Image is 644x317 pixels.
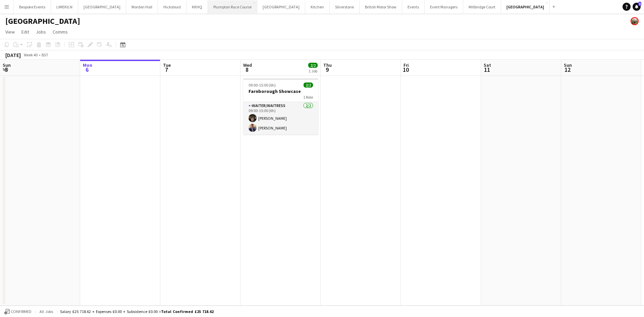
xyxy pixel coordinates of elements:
[243,62,252,68] span: Wed
[330,0,360,13] button: Silverstone
[3,308,33,315] button: Confirmed
[19,28,32,36] a: Edit
[11,309,32,314] span: Confirmed
[42,52,48,57] div: BST
[14,0,51,13] button: Bespoke Events
[186,0,208,13] button: KKHQ
[126,0,158,13] button: Morden Hall
[21,29,29,35] span: Edit
[33,28,49,36] a: Jobs
[5,16,80,26] h1: [GEOGRAPHIC_DATA]
[304,83,313,88] span: 2/2
[631,17,639,25] app-user-avatar: Staffing Manager
[83,62,92,68] span: Mon
[5,29,15,35] span: View
[308,63,318,68] span: 2/2
[564,62,572,68] span: Sun
[309,68,317,73] div: 1 Job
[243,88,318,94] h3: Farnborough Showcase
[51,0,78,13] button: LIMEKILN
[463,0,501,13] button: Millbridge Court
[243,78,318,135] app-job-card: 09:00-15:00 (6h)2/2Farnborough Showcase1 Role-Waiter/Waitress2/209:00-15:00 (6h)[PERSON_NAME][PER...
[208,0,257,13] button: Plumpton Race Course
[242,66,252,73] span: 8
[633,3,641,11] a: 3
[82,66,92,73] span: 6
[323,62,332,68] span: Thu
[162,66,171,73] span: 7
[402,66,409,73] span: 10
[249,83,276,88] span: 09:00-15:00 (6h)
[36,29,46,35] span: Jobs
[38,309,54,314] span: All jobs
[402,0,425,13] button: Events
[163,62,171,68] span: Tue
[50,28,70,36] a: Comms
[303,95,313,100] span: 1 Role
[501,0,550,13] button: [GEOGRAPHIC_DATA]
[60,309,214,314] div: Salary £25 718.62 + Expenses £0.00 + Subsistence £0.00 =
[243,102,318,135] app-card-role: -Waiter/Waitress2/209:00-15:00 (6h)[PERSON_NAME][PERSON_NAME]
[78,0,126,13] button: [GEOGRAPHIC_DATA]
[563,66,572,73] span: 12
[305,0,330,13] button: Kitchen
[158,0,186,13] button: Hickstead
[404,62,409,68] span: Fri
[360,0,402,13] button: British Motor Show
[425,0,463,13] button: Event Managers
[53,29,68,35] span: Comms
[2,66,11,73] span: 5
[257,0,305,13] button: [GEOGRAPHIC_DATA]
[483,66,491,73] span: 11
[3,28,17,36] a: View
[484,62,491,68] span: Sat
[5,52,21,58] div: [DATE]
[638,2,641,6] span: 3
[322,66,332,73] span: 9
[161,309,214,314] span: Total Confirmed £25 718.62
[22,52,39,57] span: Week 40
[3,62,11,68] span: Sun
